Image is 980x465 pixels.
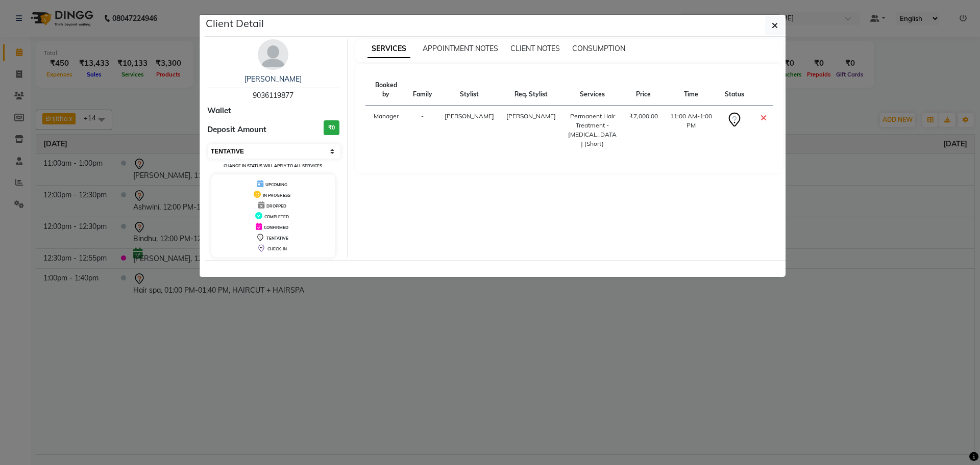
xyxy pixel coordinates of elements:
span: CLIENT NOTES [510,44,560,53]
span: CONSUMPTION [572,44,625,53]
th: Booked by [365,74,407,106]
td: 11:00 AM-1:00 PM [664,106,719,155]
span: APPOINTMENT NOTES [423,44,498,53]
span: 9036119877 [253,91,293,100]
th: Family [407,74,438,106]
a: [PERSON_NAME] [244,74,302,84]
th: Status [719,74,750,106]
span: [PERSON_NAME] [445,112,494,120]
span: CONFIRMED [264,225,288,230]
th: Price [623,74,664,106]
span: SERVICES [367,40,410,58]
th: Services [562,74,623,106]
span: CHECK-IN [267,246,287,251]
div: ₹7,000.00 [629,112,658,121]
td: Manager [365,106,407,155]
small: Change in status will apply to all services. [224,163,323,168]
span: IN PROGRESS [263,193,290,198]
img: avatar [258,39,288,70]
th: Stylist [438,74,500,106]
h3: ₹0 [324,120,339,135]
th: Req. Stylist [500,74,562,106]
span: COMPLETED [264,214,289,219]
span: [PERSON_NAME] [506,112,556,120]
h5: Client Detail [206,16,264,31]
div: Permanent Hair Treatment - [MEDICAL_DATA] (Short) [568,112,617,148]
span: Deposit Amount [207,124,266,136]
span: UPCOMING [265,182,287,187]
span: DROPPED [266,203,286,209]
th: Time [664,74,719,106]
td: - [407,106,438,155]
span: Wallet [207,105,231,117]
span: TENTATIVE [266,236,288,241]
